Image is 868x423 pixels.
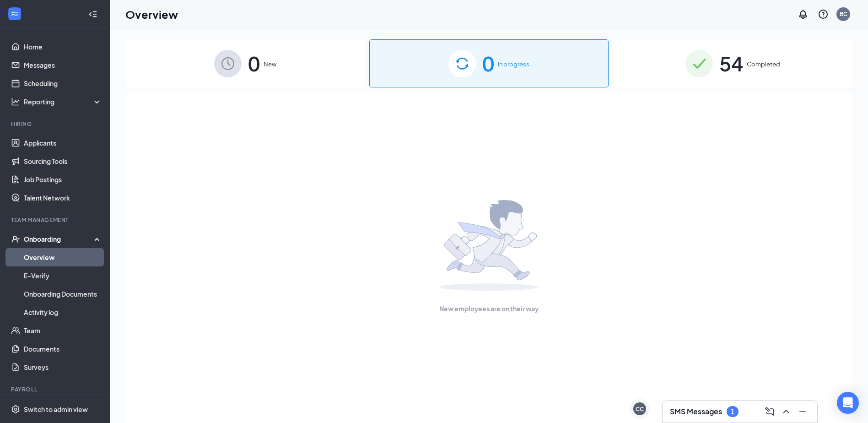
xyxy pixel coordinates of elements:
[24,152,102,170] a: Sourcing Tools
[11,216,100,224] div: Team Management
[779,404,793,419] button: ChevronUp
[24,189,102,207] a: Talent Network
[24,56,102,74] a: Messages
[24,340,102,358] a: Documents
[88,10,97,19] svg: Collapse
[10,9,19,18] svg: WorkstreamLogo
[24,321,102,340] a: Team
[11,405,20,414] svg: Settings
[636,405,644,413] div: CC
[818,9,829,20] svg: QuestionInfo
[762,404,777,419] button: ComposeMessage
[837,392,859,414] div: Open Intercom Messenger
[248,48,260,79] span: 0
[795,404,810,419] button: Minimize
[264,60,276,69] span: New
[24,97,102,106] div: Reporting
[670,407,722,417] h3: SMS Messages
[24,38,102,56] a: Home
[24,405,88,414] div: Switch to admin view
[24,285,102,303] a: Onboarding Documents
[125,6,178,22] h1: Overview
[764,406,775,417] svg: ComposeMessage
[11,385,100,393] div: Payroll
[11,120,100,128] div: Hiring
[24,358,102,376] a: Surveys
[24,266,102,285] a: E-Verify
[798,9,809,20] svg: Notifications
[439,304,539,314] span: New employees are on their way
[498,60,529,69] span: In progress
[24,234,94,244] div: Onboarding
[797,406,808,417] svg: Minimize
[24,303,102,321] a: Activity log
[24,134,102,152] a: Applicants
[482,48,494,79] span: 0
[24,170,102,189] a: Job Postings
[719,48,743,79] span: 54
[731,408,734,416] div: 1
[11,97,20,106] svg: Analysis
[840,10,847,18] div: BC
[781,406,792,417] svg: ChevronUp
[24,74,102,92] a: Scheduling
[747,60,780,69] span: Completed
[11,234,20,244] svg: UserCheck
[24,248,102,266] a: Overview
